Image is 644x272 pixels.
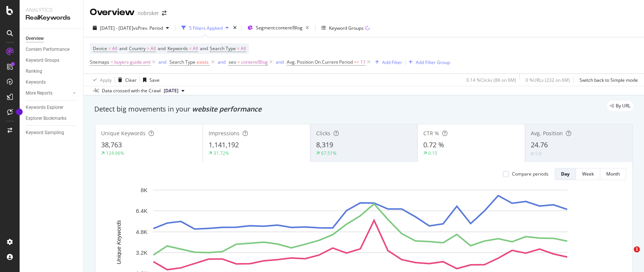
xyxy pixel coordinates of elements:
[136,229,148,235] text: 4.8K
[90,59,109,65] span: Sitemaps
[140,74,160,86] button: Save
[512,171,549,177] div: Compare periods
[316,130,330,137] span: Clicks
[119,45,127,52] span: and
[244,22,312,34] button: Segment:content/Blog
[26,14,77,22] div: RealKeywords
[26,6,77,14] div: Analytics
[372,58,402,67] button: Add Filter
[26,35,78,43] a: Overview
[26,57,59,64] div: Keyword Groups
[232,24,238,32] div: times
[158,59,166,65] div: and
[360,57,366,67] span: 11
[210,45,236,52] span: Search Type
[26,129,64,137] div: Keyword Sampling
[90,6,135,19] div: Overview
[162,11,166,16] div: arrow-right-arrow-left
[618,246,636,264] iframe: Intercom live chat
[129,45,146,52] span: Country
[26,104,63,112] div: Keywords Explorer
[26,104,78,112] a: Keywords Explorer
[561,171,570,177] div: Day
[26,46,69,53] div: Content Performance
[178,22,232,34] button: 5 Filters Applied
[147,45,149,52] span: =
[600,168,626,180] button: Month
[616,104,630,108] span: By URL
[125,77,137,83] div: Clear
[607,101,633,111] div: legacy label
[138,9,159,17] div: nobroker
[354,59,359,65] span: >=
[158,58,166,66] button: and
[582,171,594,177] div: Week
[535,150,542,157] div: 0.8
[111,59,113,65] span: =
[241,43,246,54] span: All
[316,140,333,149] span: 8,319
[101,140,122,149] span: 38,763
[93,45,107,52] span: Device
[100,77,112,83] div: Apply
[606,171,620,177] div: Month
[115,74,137,86] button: Clear
[26,115,66,122] div: Explorer Bookmarks
[26,35,44,43] div: Overview
[106,150,124,156] div: 124.96%
[634,246,640,252] span: 1
[276,59,284,65] div: and
[26,46,78,53] a: Content Performance
[100,25,133,31] span: [DATE] - [DATE]
[531,140,548,149] span: 24.76
[16,108,23,115] div: Tooltip anchor
[555,168,576,180] button: Day
[114,57,151,67] span: buyers-guide.xml
[579,77,638,83] div: Switch back to Simple mode
[276,58,284,66] button: and
[161,86,188,95] button: [DATE]
[26,78,46,86] div: Keywords
[115,220,122,264] text: Unique Keywords
[26,89,71,97] a: More Reports
[141,187,148,193] text: 8K
[149,77,160,83] div: Save
[423,130,439,137] span: CTR %
[197,59,209,65] span: exists
[576,168,600,180] button: Week
[102,87,161,94] div: Data crossed with the Crawl
[189,45,192,52] span: =
[229,59,236,65] span: seo
[287,59,353,65] span: Avg. Position On Current Period
[241,57,268,67] span: content/Blog
[428,150,437,156] div: 0.15
[531,153,534,155] img: Equal
[26,115,78,122] a: Explorer Bookmarks
[26,78,78,86] a: Keywords
[531,130,563,137] span: Avg. Position
[136,249,148,256] text: 3.2K
[576,74,638,86] button: Switch back to Simple mode
[164,87,178,94] span: 2025 Jul. 7th
[189,25,223,31] div: 5 Filters Applied
[318,22,373,34] button: Keyword Groups
[209,130,240,137] span: Impressions
[136,208,148,214] text: 6.4K
[526,77,570,83] div: 0 % URLs ( 232 on 6M )
[416,59,450,66] div: Add Filter Group
[423,140,444,149] span: 0.72 %
[218,58,226,66] button: and
[26,67,42,75] div: Ranking
[256,24,303,31] span: Segment: content/Blog
[193,43,198,54] span: All
[158,45,166,52] span: and
[26,129,78,137] a: Keyword Sampling
[237,59,240,65] span: =
[218,59,226,65] div: and
[200,45,208,52] span: and
[26,67,78,75] a: Ranking
[382,59,402,66] div: Add Filter
[90,22,172,34] button: [DATE] - [DATE]vsPrev. Period
[169,59,195,65] span: Search Type
[26,57,78,64] a: Keyword Groups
